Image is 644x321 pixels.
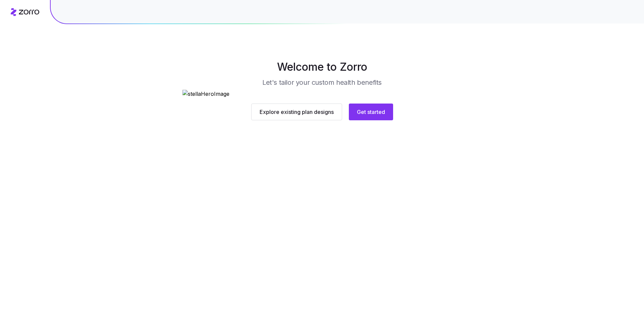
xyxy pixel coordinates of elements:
h1: Welcome to Zorro [156,59,488,75]
span: Explore existing plan designs [260,108,334,116]
h3: Let's tailor your custom health benefits [262,78,382,87]
img: stellaHeroImage [182,90,462,98]
span: Get started [357,108,385,116]
button: Explore existing plan designs [251,104,342,120]
button: Get started [349,104,393,120]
